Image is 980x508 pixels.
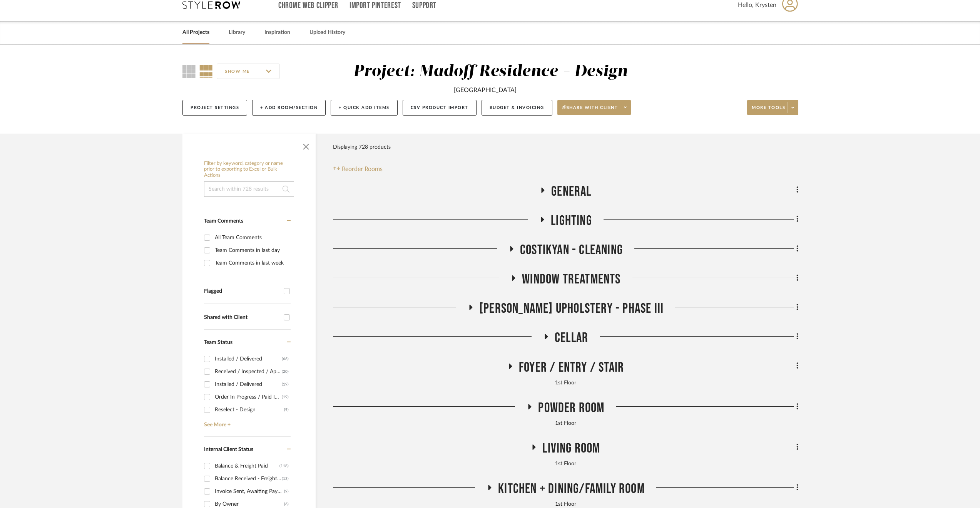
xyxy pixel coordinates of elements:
input: Search within 728 results [204,181,294,197]
span: Window Treatments [522,271,620,288]
a: See More + [202,416,291,428]
span: Team Status [204,340,232,345]
div: Reselect - Design [215,404,284,416]
span: Reorder Rooms [342,164,383,174]
div: Balance Received - Freight Due [215,473,282,485]
div: (20) [282,365,289,378]
span: Cellar [555,330,588,346]
span: Lighting [551,213,592,229]
span: Share with client [562,105,618,116]
div: 1st Floor [333,379,798,387]
span: Kitchen + Dining/Family Room [498,481,645,497]
div: (19) [282,378,289,391]
div: Flagged [204,288,280,295]
div: Team Comments in last day [215,244,289,257]
div: All Team Comments [215,231,289,244]
div: (19) [282,391,289,403]
div: (9) [284,404,289,416]
a: Chrome Web Clipper [278,2,338,9]
button: Project Settings [182,100,247,116]
button: Reorder Rooms [333,164,383,174]
div: [GEOGRAPHIC_DATA] [454,86,517,95]
div: (118) [279,460,289,472]
a: Inspiration [264,27,290,38]
h6: Filter by keyword, category or name prior to exporting to Excel or Bulk Actions [204,161,294,179]
a: Import Pinterest [350,2,401,9]
span: Hello, Krysten [738,0,776,10]
div: (13) [282,473,289,485]
span: [PERSON_NAME] Upholstery - Phase III [479,300,664,317]
div: Order In Progress / Paid In Full w/ Freight, No Balance due [215,391,282,403]
span: Foyer / Entry / Stair [519,359,624,376]
span: Internal Client Status [204,447,253,452]
button: + Add Room/Section [252,100,326,116]
a: Library [229,27,245,38]
div: 1st Floor [333,460,798,468]
div: Installed / Delivered [215,353,282,365]
button: More tools [747,100,798,115]
button: CSV Product Import [403,100,477,116]
div: (66) [282,353,289,365]
div: (9) [284,485,289,498]
span: Living Room [542,440,600,457]
a: Support [412,2,436,9]
div: Invoice Sent, Awaiting Payment [215,485,284,498]
div: Received / Inspected / Approved [215,365,282,378]
div: 1st Floor [333,419,798,428]
button: + Quick Add Items [331,100,398,116]
a: All Projects [182,27,209,38]
div: Balance & Freight Paid [215,460,279,472]
button: Close [298,137,314,153]
button: Share with client [557,100,631,115]
span: General [551,183,591,200]
span: Powder Room [538,400,604,416]
div: Shared with Client [204,314,280,321]
div: Installed / Delivered [215,378,282,391]
div: Project: Madoff Residence - Design [353,64,628,80]
div: Team Comments in last week [215,257,289,269]
span: Team Comments [204,218,243,224]
span: Costikyan - Cleaning [520,242,623,258]
span: More tools [752,105,785,116]
a: Upload History [309,27,345,38]
div: Displaying 728 products [333,139,391,155]
button: Budget & Invoicing [482,100,552,116]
